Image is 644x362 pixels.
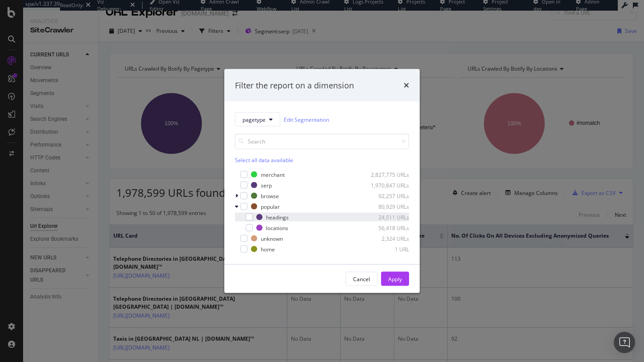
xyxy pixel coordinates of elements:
[261,192,279,199] div: browse
[614,332,635,353] div: Open Intercom Messenger
[381,272,409,286] button: Apply
[235,156,409,164] div: Select all data available
[284,115,329,124] a: Edit Segmentation
[235,134,409,149] input: Search
[266,213,289,221] div: headings
[404,80,409,91] div: times
[366,203,409,210] div: 80,929 URLs
[235,112,280,127] button: pagetype
[366,224,409,231] div: 56,418 URLs
[266,224,288,231] div: locations
[353,275,370,282] div: Cancel
[224,69,420,293] div: modal
[242,115,266,123] span: pagetype
[261,235,283,242] div: unknown
[346,272,378,286] button: Cancel
[261,171,285,178] div: merchant
[261,203,280,210] div: popular
[366,171,409,178] div: 2,827,775 URLs
[235,80,354,91] div: Filter the report on a dimension
[366,245,409,253] div: 1 URL
[388,275,402,282] div: Apply
[366,192,409,199] div: 92,257 URLs
[366,213,409,221] div: 24,511 URLs
[366,181,409,189] div: 1,970,847 URLs
[366,235,409,242] div: 2,324 URLs
[261,181,272,189] div: serp
[261,245,275,253] div: home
